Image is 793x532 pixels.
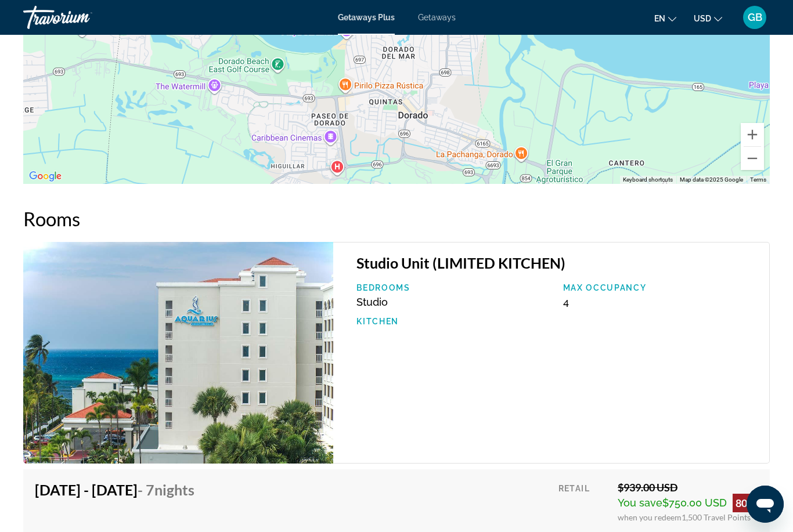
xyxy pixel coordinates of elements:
p: Bedrooms [356,283,551,292]
span: GB [748,12,762,23]
a: Getaways Plus [338,13,395,22]
a: Travorium [23,2,139,32]
iframe: Button to launch messaging window [747,486,784,523]
a: Open this area in Google Maps (opens a new window) [26,169,64,184]
span: You save [618,497,662,509]
img: Google [26,169,64,184]
div: Retail [558,481,609,522]
p: Max Occupancy [563,283,758,292]
span: en [654,14,665,23]
span: Nights [154,481,194,498]
button: Keyboard shortcuts [623,176,673,184]
span: 4 [563,296,569,308]
span: when you redeem [618,512,682,522]
div: 80% [733,494,758,512]
button: Change currency [694,10,722,27]
button: User Menu [740,5,770,30]
button: Zoom in [741,123,764,146]
button: Change language [654,10,676,27]
img: ii_aqv1.jpg [23,242,333,464]
a: Terms (opens in new tab) [750,176,766,183]
span: $750.00 USD [662,497,727,509]
span: 1,500 Travel Points [682,512,751,522]
div: $939.00 USD [618,481,758,494]
h2: Rooms [23,207,770,230]
h4: [DATE] - [DATE] [35,481,194,498]
span: USD [694,14,711,23]
p: Kitchen [356,317,551,326]
h3: Studio Unit (LIMITED KITCHEN) [356,254,758,272]
button: Zoom out [741,147,764,170]
span: Studio [356,296,388,308]
a: Getaways [418,13,456,22]
span: - 7 [138,481,194,498]
span: Map data ©2025 Google [680,176,743,183]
